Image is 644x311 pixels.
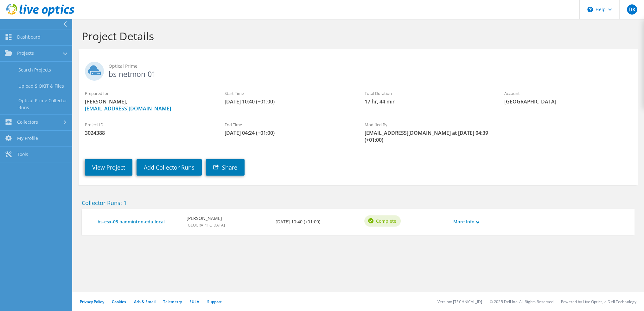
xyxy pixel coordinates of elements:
[364,121,491,128] label: Modified By
[276,218,320,225] b: [DATE] 10:40 (+01:00)
[134,299,156,304] a: Ads & Email
[225,121,352,128] label: End Time
[112,299,126,304] a: Cookies
[85,90,212,96] label: Prepared for
[137,159,202,176] a: Add Collector Runs
[187,215,225,222] b: [PERSON_NAME]
[225,129,352,136] span: [DATE] 04:24 (+01:00)
[504,98,631,105] span: [GEOGRAPHIC_DATA]
[187,222,225,228] span: [GEOGRAPHIC_DATA]
[225,98,352,105] span: [DATE] 10:40 (+01:00)
[206,159,245,176] a: Share
[189,299,199,304] a: EULA
[85,121,212,128] label: Project ID
[561,299,636,304] li: Powered by Live Optics, a Dell Technology
[163,299,182,304] a: Telemetry
[82,199,634,206] h2: Collector Runs: 1
[364,90,491,96] label: Total Duration
[98,218,180,225] a: bs-esx-03.badminton-edu.local
[207,299,222,304] a: Support
[85,129,212,136] span: 3024388
[85,105,171,112] a: [EMAIL_ADDRESS][DOMAIN_NAME]
[85,159,132,176] a: View Project
[490,299,553,304] li: © 2025 Dell Inc. All Rights Reserved
[364,129,491,143] span: [EMAIL_ADDRESS][DOMAIN_NAME] at [DATE] 04:39 (+01:00)
[437,299,482,304] li: Version: [TECHNICAL_ID]
[109,63,631,70] span: Optical Prime
[627,4,637,15] span: DK
[376,217,396,224] span: Complete
[80,299,104,304] a: Privacy Policy
[453,218,479,225] a: More Info
[504,90,631,96] label: Account
[587,7,593,12] svg: \n
[364,98,491,105] span: 17 hr, 44 min
[82,29,631,43] h1: Project Details
[225,90,352,96] label: Start Time
[85,98,212,112] span: [PERSON_NAME],
[85,62,631,78] h2: bs-netmon-01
